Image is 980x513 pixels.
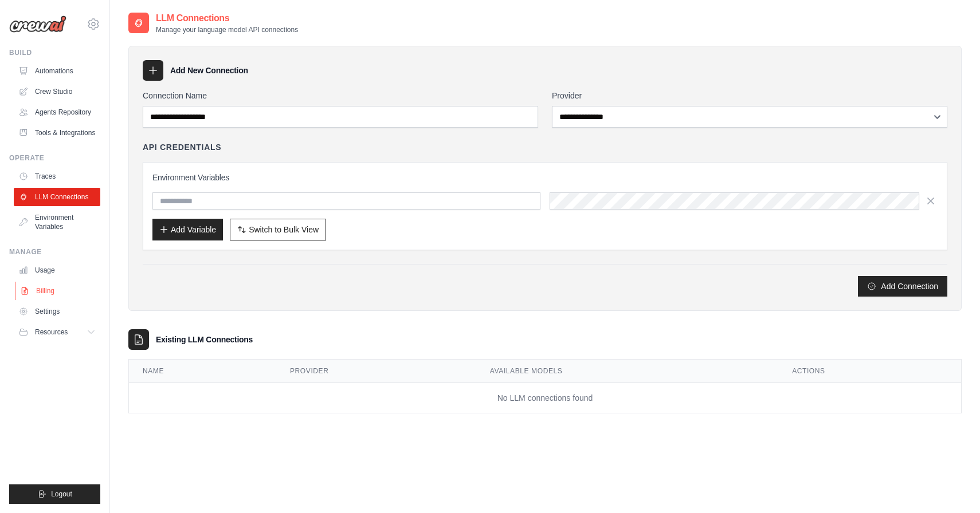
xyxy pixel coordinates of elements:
span: Resources [35,327,68,337]
a: Crew Studio [14,82,100,101]
a: Billing [15,282,101,300]
h3: Environment Variables [152,172,938,183]
button: Add Connection [858,276,947,297]
img: Logo [9,15,66,33]
p: Manage your language model API connections [156,25,298,34]
h3: Existing LLM Connections [156,334,253,345]
div: Operate [9,153,100,163]
a: Environment Variables [14,208,100,236]
a: Agents Repository [14,103,100,121]
a: Settings [14,302,100,321]
div: Build [9,48,100,57]
span: Logout [51,490,72,499]
h4: API Credentials [143,141,221,153]
th: Name [129,360,276,383]
button: Switch to Bulk View [230,219,326,240]
a: Tools & Integrations [14,124,100,142]
a: Automations [14,62,100,80]
button: Logout [9,484,100,504]
div: Manage [9,247,100,256]
button: Resources [14,323,100,341]
button: Add Variable [152,219,223,240]
td: No LLM connections found [129,383,961,413]
th: Provider [276,360,476,383]
th: Actions [778,360,961,383]
a: LLM Connections [14,188,100,206]
span: Switch to Bulk View [249,224,319,235]
a: Traces [14,167,100,186]
h2: LLM Connections [156,11,298,25]
label: Connection Name [143,90,538,101]
a: Usage [14,261,100,279]
label: Provider [552,90,947,101]
th: Available Models [476,360,778,383]
h3: Add New Connection [170,65,248,76]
